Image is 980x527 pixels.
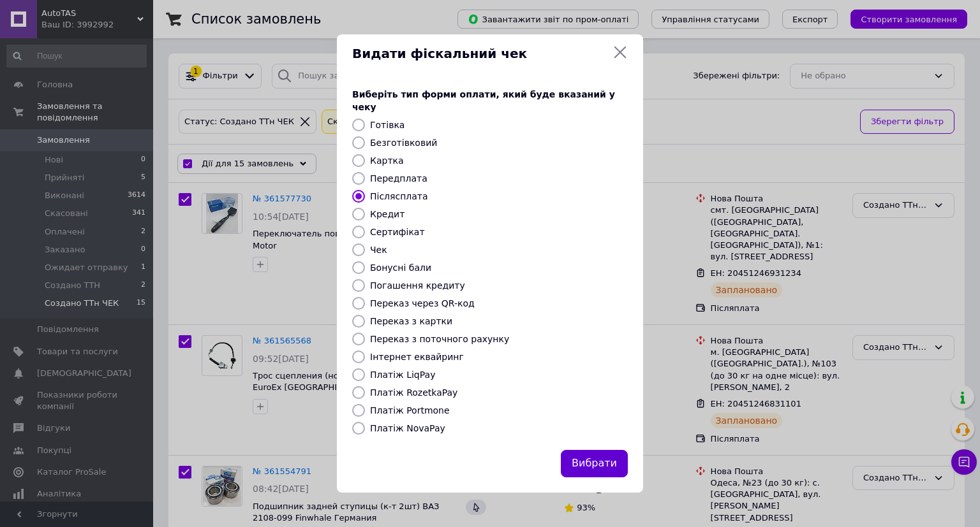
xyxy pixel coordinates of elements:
label: Передплата [370,173,427,184]
span: Виберіть тип форми оплати, який буде вказаний у чеку [352,89,615,112]
label: Післясплата [370,191,428,201]
label: Переказ з поточного рахунку [370,334,509,344]
span: Видати фіскальний чек [352,45,607,63]
label: Погашення кредиту [370,280,465,291]
label: Кредит [370,209,405,219]
label: Безготівковий [370,138,437,148]
label: Платіж Portmone [370,405,450,415]
label: Сертифікат [370,227,425,237]
label: Платіж NovaPay [370,423,445,433]
button: Вибрати [561,450,628,477]
label: Чек [370,245,387,255]
label: Інтернет еквайринг [370,352,464,362]
label: Переказ з картки [370,316,452,326]
label: Бонусні бали [370,263,431,273]
label: Картка [370,155,404,166]
label: Готівка [370,120,405,130]
label: Переказ через QR-код [370,298,475,308]
label: Платіж RozetkaPay [370,387,457,398]
label: Платіж LiqPay [370,370,435,380]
